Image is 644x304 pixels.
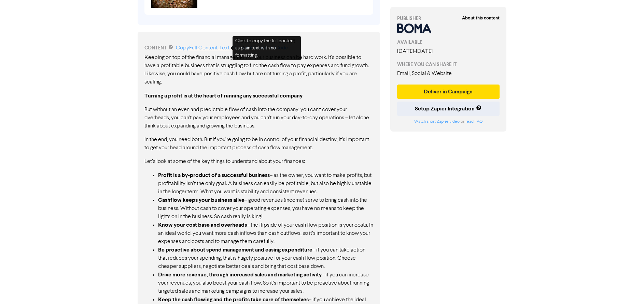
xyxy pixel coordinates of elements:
a: Copy Full Content Text [176,45,229,51]
p: But without an even and predictable flow of cash into the company, you can't cover your overheads... [144,106,373,130]
button: Deliver in Campaign [397,85,500,99]
div: Click to copy the full content as plain text with no formatting. [233,36,301,60]
li: – if you can increase your revenues, you also boost your cash flow. So it’s important to be proac... [158,271,373,295]
li: – if you can take action that reduces your spending, that is hugely positive for your cash flow p... [158,246,373,271]
strong: Keep the cash flowing and the profits take care of themselves [158,296,309,303]
p: Keeping on top of the financial management of your business can be hard work. It's possible to ha... [144,54,373,86]
div: WHERE YOU CAN SHARE IT [397,61,500,68]
strong: About this content [462,15,500,21]
strong: Know your cost base and overheads [158,222,247,228]
a: read FAQ [465,120,482,124]
strong: Cashflow keeps your business alive [158,197,244,203]
div: [DATE] - [DATE] [397,47,500,56]
button: Setup Zapier Integration [397,102,500,116]
p: Let’s look at some of the key things to understand about your finances: [144,157,373,166]
strong: Be proactive about spend management and easing expenditure [158,246,312,253]
li: – the flipside of your cash flow position is your costs. In an ideal world, you want more cash in... [158,221,373,246]
p: In the end, you need both. But if you’re going to be in control of your financial destiny, it’s i... [144,136,373,152]
div: Email, Social & Website [397,70,500,78]
strong: Turning a profit is at the heart of running any successful company [144,92,303,99]
div: AVAILABLE [397,39,500,46]
strong: Drive more revenue, through increased sales and marketing activity [158,271,322,278]
li: – as the owner, you want to make profits, but profitability isn’t the only goal. A business can e... [158,171,373,196]
div: PUBLISHER [397,15,500,22]
a: Watch short Zapier video [414,120,460,124]
div: or [397,119,500,125]
li: – good revenues (income) serve to bring cash into the business. Without cash to cover your operat... [158,196,373,221]
iframe: Chat Widget [610,271,644,304]
div: CONTENT [144,44,373,52]
strong: Profit is a by-product of a successful business [158,172,270,179]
